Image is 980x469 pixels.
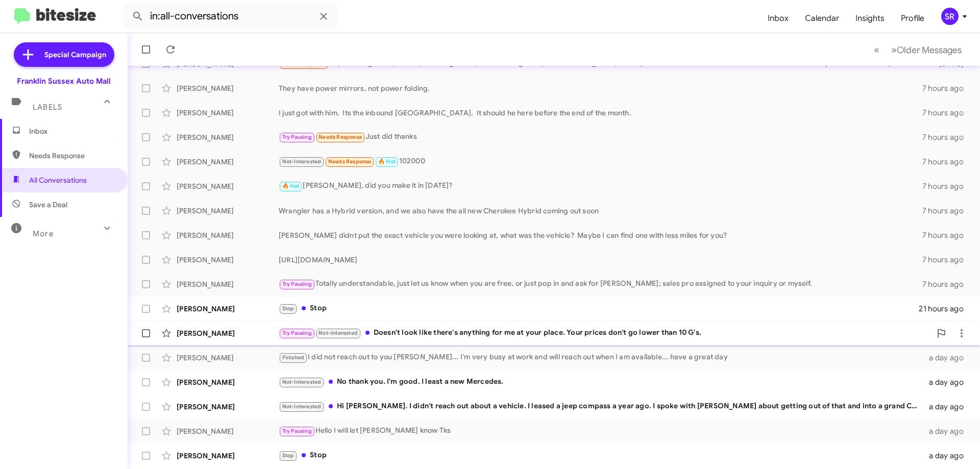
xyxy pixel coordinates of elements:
[279,450,923,461] div: Stop
[797,4,847,33] a: Calendar
[759,4,797,33] a: Inbox
[893,4,933,33] a: Profile
[177,132,279,142] div: [PERSON_NAME]
[378,158,396,165] span: 🔥 Hot
[941,8,959,25] div: SR
[318,134,362,140] span: Needs Response
[891,43,897,56] span: »
[868,39,886,60] button: Previous
[279,206,922,216] div: Wrangler has a Hybrid version, and we also have the all new Cherokee Hybrid coming out soon
[282,403,322,410] span: Not-Interested
[279,230,922,240] div: [PERSON_NAME] didnt put the exact vehicle you were looking at, what was the vehicle? Maybe I can ...
[885,39,968,60] button: Next
[933,8,969,25] button: SR
[279,108,922,118] div: I just got with him. Its the inbound [GEOGRAPHIC_DATA]. It should he here before the end of the m...
[922,255,972,265] div: 7 hours ago
[279,83,922,93] div: They have power mirrors, not power folding.
[328,158,372,165] span: Needs Response
[29,126,116,136] span: Inbox
[279,180,922,192] div: [PERSON_NAME], did you make it in [DATE]?
[919,304,972,314] div: 21 hours ago
[923,377,972,387] div: a day ago
[868,39,968,60] nav: Page navigation example
[282,183,300,189] span: 🔥 Hot
[29,200,67,210] span: Save a Deal
[177,328,279,338] div: [PERSON_NAME]
[177,402,279,412] div: [PERSON_NAME]
[922,132,972,142] div: 7 hours ago
[897,44,962,56] span: Older Messages
[279,303,919,314] div: Stop
[923,353,972,363] div: a day ago
[922,83,972,93] div: 7 hours ago
[923,451,972,461] div: a day ago
[33,229,54,238] span: More
[923,426,972,436] div: a day ago
[922,230,972,240] div: 7 hours ago
[279,156,922,167] div: 102000
[177,255,279,265] div: [PERSON_NAME]
[922,279,972,289] div: 7 hours ago
[874,43,879,56] span: «
[282,330,312,336] span: Try Pausing
[33,103,62,112] span: Labels
[318,330,358,336] span: Not-Interested
[282,281,312,287] span: Try Pausing
[282,379,322,385] span: Not-Interested
[279,255,922,265] div: [URL][DOMAIN_NAME]
[177,206,279,216] div: [PERSON_NAME]
[279,278,922,290] div: Totally understandable, just let us know when you are free, or just pop in and ask for [PERSON_NA...
[279,131,922,143] div: Just did thanks
[177,377,279,387] div: [PERSON_NAME]
[279,376,923,388] div: No thank you. I'm good. I least a new Mercedes.
[177,181,279,191] div: [PERSON_NAME]
[282,134,312,140] span: Try Pausing
[282,354,305,361] span: Finished
[177,108,279,118] div: [PERSON_NAME]
[282,305,295,312] span: Stop
[282,428,312,434] span: Try Pausing
[279,352,923,363] div: I did not reach out to you [PERSON_NAME]... I'm very busy at work and will reach out when I am av...
[177,83,279,93] div: [PERSON_NAME]
[279,425,923,437] div: Hello I will let [PERSON_NAME] know Tks
[177,279,279,289] div: [PERSON_NAME]
[177,451,279,461] div: [PERSON_NAME]
[923,402,972,412] div: a day ago
[282,452,295,459] span: Stop
[279,327,931,339] div: Doesn't look like there's anything for me at your place. Your prices don't go lower than 10 G's.
[29,175,87,185] span: All Conversations
[282,158,322,165] span: Not-Interested
[17,76,111,86] div: Franklin Sussex Auto Mall
[14,42,114,67] a: Special Campaign
[922,108,972,118] div: 7 hours ago
[177,426,279,436] div: [PERSON_NAME]
[177,230,279,240] div: [PERSON_NAME]
[124,4,338,29] input: Search
[177,353,279,363] div: [PERSON_NAME]
[922,181,972,191] div: 7 hours ago
[922,157,972,167] div: 7 hours ago
[44,50,106,60] span: Special Campaign
[922,206,972,216] div: 7 hours ago
[177,157,279,167] div: [PERSON_NAME]
[29,151,116,161] span: Needs Response
[847,4,893,33] a: Insights
[279,401,923,412] div: Hi [PERSON_NAME]. I didn't reach out about a vehicle. I leased a jeep compass a year ago. I spoke...
[177,304,279,314] div: [PERSON_NAME]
